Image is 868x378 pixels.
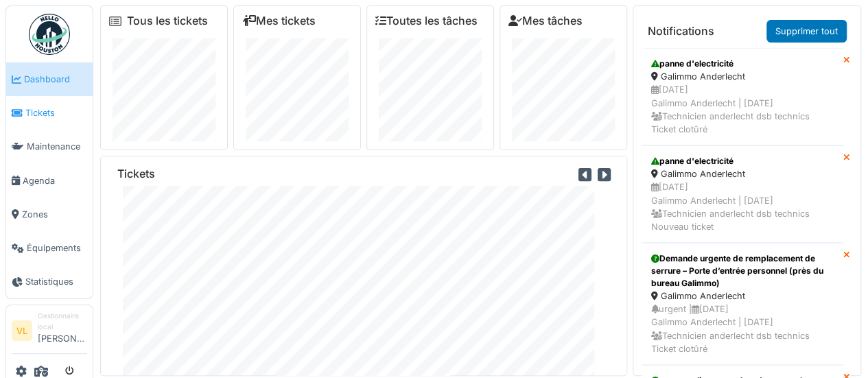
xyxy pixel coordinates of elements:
a: Maintenance [6,130,93,163]
a: panne d'electricité Galimmo Anderlecht [DATE]Galimmo Anderlecht | [DATE] Technicien anderlecht ds... [642,48,843,145]
span: Statistiques [25,275,87,288]
a: Supprimer tout [766,20,847,43]
div: [DATE] Galimmo Anderlecht | [DATE] Technicien anderlecht dsb technics Nouveau ticket [650,180,834,233]
div: panne d'electricité [650,58,834,70]
h6: Tickets [117,167,155,180]
a: Toutes les tâches [375,14,478,27]
span: Équipements [27,241,87,255]
span: Dashboard [24,73,87,86]
div: urgent | [DATE] Galimmo Anderlecht | [DATE] Technicien anderlecht dsb technics Ticket clotûré [650,303,834,355]
li: [PERSON_NAME] [38,311,87,351]
a: Mes tickets [242,14,316,27]
div: [DATE] Galimmo Anderlecht | [DATE] Technicien anderlecht dsb technics Ticket clotûré [650,83,834,136]
a: Mes tâches [508,14,583,27]
a: Agenda [6,164,93,198]
a: Dashboard [6,62,93,96]
h6: Notifications [647,25,714,38]
a: Tickets [6,96,93,130]
div: Gestionnaire local [38,311,87,332]
a: Demande urgente de remplacement de serrure – Porte d’entrée personnel (près du bureau Galimmo) Ga... [642,243,843,365]
div: panne d'electricité [650,155,834,167]
div: Demande urgente de remplacement de serrure – Porte d’entrée personnel (près du bureau Galimmo) [650,252,834,290]
img: Badge_color-CXgf-gQk.svg [29,14,70,55]
a: VL Gestionnaire local[PERSON_NAME] [12,311,87,354]
a: Équipements [6,231,93,265]
div: Galimmo Anderlecht [650,167,834,180]
a: Statistiques [6,265,93,298]
a: Tous les tickets [127,14,208,27]
span: Agenda [23,174,87,187]
a: panne d'electricité Galimmo Anderlecht [DATE]Galimmo Anderlecht | [DATE] Technicien anderlecht ds... [642,145,843,243]
span: Zones [22,208,87,221]
div: Galimmo Anderlecht [650,70,834,83]
div: Galimmo Anderlecht [650,290,834,303]
li: VL [12,320,32,341]
span: Tickets [25,106,87,119]
span: Maintenance [27,140,87,153]
a: Zones [6,198,93,231]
